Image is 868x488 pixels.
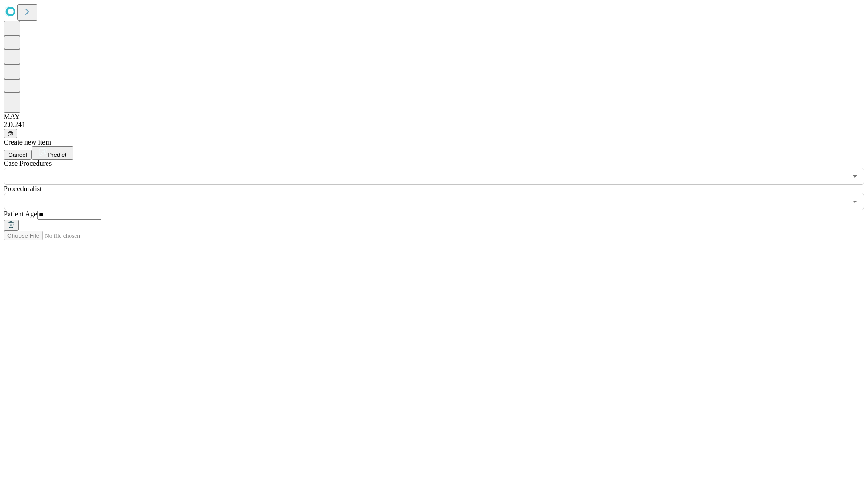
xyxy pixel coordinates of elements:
div: 2.0.241 [4,121,864,129]
span: @ [7,130,14,137]
span: Cancel [8,151,27,158]
span: Proceduralist [4,185,42,192]
span: Create new item [4,138,51,146]
button: Open [849,195,861,208]
button: @ [4,129,17,138]
button: Open [849,170,861,183]
button: Cancel [4,150,32,160]
button: Predict [32,146,73,160]
span: Patient Age [4,210,37,218]
span: Scheduled Procedure [4,160,52,167]
span: Predict [47,151,66,158]
div: MAY [4,113,864,121]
